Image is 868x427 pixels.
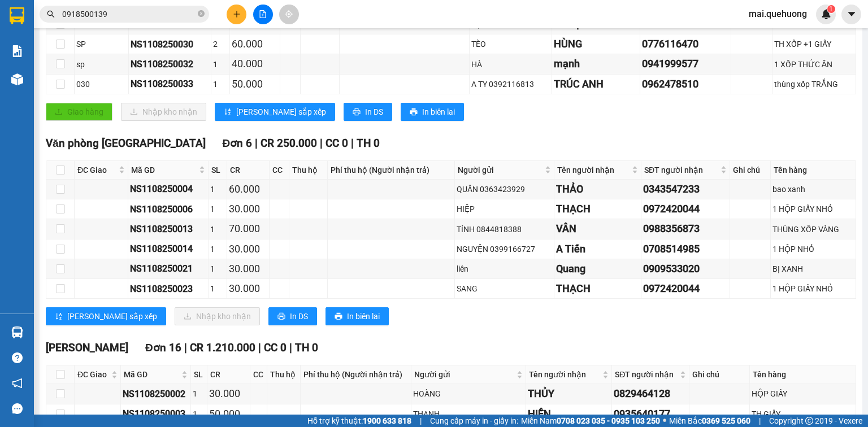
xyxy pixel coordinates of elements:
[121,384,191,404] td: NS1108250002
[130,262,207,276] div: NS1108250021
[11,45,23,57] img: solution-icon
[213,78,228,90] div: 1
[255,137,258,150] span: |
[213,38,228,50] div: 2
[325,137,348,150] span: CC 0
[232,76,278,92] div: 50.000
[614,406,687,422] div: 0935640177
[554,180,641,199] td: THẢO
[669,415,750,427] span: Miền Bắc
[215,103,335,121] button: sort-ascending[PERSON_NAME] sắp xếp
[740,7,816,21] span: mai.quehuong
[295,341,318,354] span: TH 0
[642,56,729,72] div: 0941999577
[77,368,109,381] span: ĐC Giao
[207,365,250,384] th: CR
[827,5,835,13] sup: 1
[552,54,641,74] td: mạnh
[289,161,328,180] th: Thu hộ
[643,261,728,277] div: 0909533020
[145,341,181,354] span: Đơn 16
[772,263,854,275] div: BỊ XANH
[556,281,639,297] div: THẠCH
[529,368,601,381] span: Tên người nhận
[640,75,731,94] td: 0962478510
[47,10,55,18] span: search
[353,108,361,117] span: printer
[67,310,157,323] span: [PERSON_NAME] sắp xếp
[471,38,550,50] div: TÈO
[328,161,455,180] th: Phí thu hộ (Người nhận trả)
[124,368,179,381] span: Mã GD
[457,263,553,275] div: liên
[209,406,248,422] div: 50.000
[267,365,301,384] th: Thu hộ
[123,407,189,421] div: NS1108250003
[752,408,854,420] div: TH GIẤY
[413,387,524,400] div: HOÀNG
[805,417,813,425] span: copyright
[12,352,23,363] span: question-circle
[643,181,728,197] div: 0343547233
[344,103,392,121] button: printerIn DS
[365,106,383,118] span: In DS
[210,183,225,195] div: 1
[131,77,209,91] div: NS1108250033
[175,307,260,325] button: downloadNhập kho nhận
[774,58,854,71] div: 1 XỐP THỨC ĂN
[347,310,380,323] span: In biên lai
[209,386,248,402] div: 30.000
[556,221,639,237] div: VÂN
[643,201,728,217] div: 0972420044
[759,415,761,427] span: |
[123,387,189,401] div: NS1108250002
[12,403,23,414] span: message
[771,161,856,180] th: Tên hàng
[357,137,380,150] span: TH 0
[232,36,278,52] div: 60.000
[752,387,854,400] div: HỘP GIẤY
[184,341,187,354] span: |
[129,34,211,54] td: NS1108250030
[229,281,267,297] div: 30.000
[363,416,411,425] strong: 1900 633 818
[556,241,639,257] div: A Tiến
[289,341,292,354] span: |
[730,161,770,180] th: Ghi chú
[210,282,225,295] div: 1
[213,58,228,71] div: 1
[128,239,209,259] td: NS1108250014
[614,386,687,402] div: 0829464128
[209,161,227,180] th: SL
[261,137,317,150] span: CR 250.000
[325,307,389,325] button: printerIn biên lai
[131,164,197,176] span: Mã GD
[77,164,116,176] span: ĐC Giao
[471,58,550,71] div: HÀ
[414,368,514,381] span: Người gửi
[290,310,308,323] span: In DS
[229,261,267,277] div: 30.000
[552,34,641,54] td: HÙNG
[554,56,639,72] div: mạnh
[224,108,232,117] span: sort-ascending
[642,36,729,52] div: 0776116470
[46,137,206,150] span: Văn phòng [GEOGRAPHIC_DATA]
[128,279,209,299] td: NS1108250023
[422,106,455,118] span: In biên lai
[130,282,207,296] div: NS1108250023
[642,76,729,92] div: 0962478510
[128,199,209,219] td: NS1108250006
[279,5,299,24] button: aim
[62,8,196,20] input: Tìm tên, số ĐT hoặc mã đơn
[285,10,293,18] span: aim
[457,223,553,236] div: TÍNH 0844818388
[76,78,127,90] div: 030
[640,54,731,74] td: 0941999577
[46,307,166,325] button: sort-ascending[PERSON_NAME] sắp xếp
[526,384,613,404] td: THỦY
[258,341,261,354] span: |
[11,326,23,338] img: warehouse-icon
[557,416,660,425] strong: 0708 023 035 - 0935 103 250
[521,415,660,427] span: Miền Nam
